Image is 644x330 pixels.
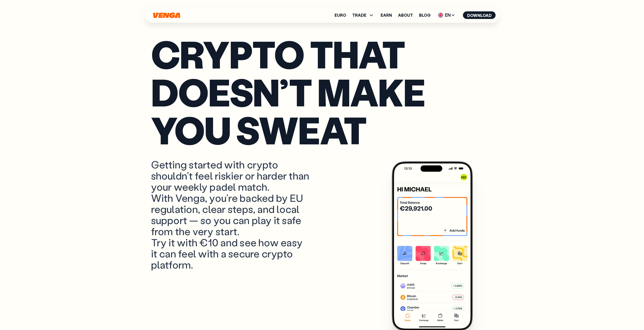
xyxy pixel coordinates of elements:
span: EN [437,11,457,19]
a: Euro [335,13,346,17]
a: Blog [419,13,430,17]
p: Crypto that doesn’t make you sweat [151,35,493,149]
button: Download [463,11,496,19]
img: flag-uk [438,13,443,18]
span: TRADE [352,12,375,18]
a: About [398,13,413,17]
a: Earn [381,13,392,17]
span: TRADE [352,13,366,17]
p: Getting started with crypto shouldn’t feel riskier or harder than your weekly padel match. With V... [151,159,311,270]
svg: Home [153,12,181,18]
